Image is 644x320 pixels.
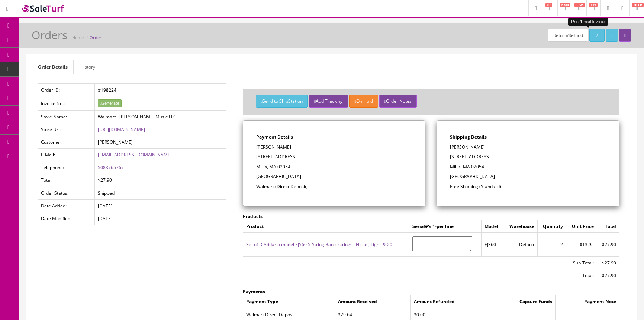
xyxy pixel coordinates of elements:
strong: Shipping Details [450,134,487,140]
td: E-Mail: [38,149,95,161]
p: [GEOGRAPHIC_DATA] [256,173,412,180]
p: Millis, MA 02054 [256,164,412,170]
td: Customer: [38,136,95,149]
td: $27.90 [597,269,619,282]
td: $13.95 [566,233,597,256]
a: Return/Refund [548,29,588,42]
p: [STREET_ADDRESS] [256,153,412,160]
td: Warehouse [503,220,537,233]
a: Home [72,35,84,40]
strong: Products [243,213,263,219]
td: Amount Refunded [411,295,490,308]
img: SaleTurf [21,3,65,13]
td: Store Url: [38,123,95,136]
p: [PERSON_NAME] [450,144,606,151]
td: [DATE] [95,212,226,225]
strong: Payment Details [256,134,293,140]
a: / [589,29,605,42]
a: History [74,60,101,74]
td: [DATE] [95,199,226,212]
td: Unit Price [566,220,597,233]
a: Order Details [32,60,74,74]
strong: Payments [243,288,265,295]
td: Capture Funds [490,295,555,308]
a: [EMAIL_ADDRESS][DOMAIN_NAME] [98,152,172,158]
td: Total: [38,174,95,187]
span: 1796 [574,3,585,7]
td: Order Status: [38,187,95,199]
p: [STREET_ADDRESS] [450,153,606,160]
td: $27.90 [597,233,619,256]
a: Orders [90,35,103,40]
td: Total [597,220,619,233]
span: HELP [632,3,644,7]
a: [URL][DOMAIN_NAME] [98,126,145,133]
button: Generate [98,99,122,107]
p: [PERSON_NAME] [256,144,412,151]
td: Invoice No.: [38,96,95,111]
td: Shipped [95,187,226,199]
td: #198224 [95,84,226,96]
button: Add Tracking [309,95,348,108]
a: 5083765767 [98,164,124,171]
button: On Hold [349,95,378,108]
span: 115 [589,3,598,7]
td: Quantity [537,220,566,233]
td: Payment Note [555,295,619,308]
td: $27.90 [95,174,226,187]
td: Sub-Total: [243,256,597,269]
td: Default [503,233,537,256]
button: Send to ShipStation [256,95,308,108]
a: Set of D'Addario model EJS60 5-String Banjo strings , Nickel, Light, 9-20 [246,241,392,248]
td: Store Name: [38,110,95,123]
td: Date Added: [38,199,95,212]
div: Print/Email Invoice [568,18,608,26]
p: [GEOGRAPHIC_DATA] [450,173,606,180]
td: Walmart - [PERSON_NAME] Music LLC [95,110,226,123]
td: Model [482,220,503,233]
td: EJS60 [482,233,503,256]
td: Product [243,220,409,233]
p: Millis, MA 02054 [450,164,606,170]
td: 2 [537,233,566,256]
td: Payment Type [243,295,335,308]
h1: Orders [32,29,67,41]
p: Free Shipping (Standard) [450,183,606,190]
button: Order Notes [379,95,417,108]
span: 47 [545,3,552,7]
p: Walmart (Direct Deposit) [256,183,412,190]
td: Serial#'s 1-per line [409,220,481,233]
td: Date Modified: [38,212,95,225]
td: $27.90 [597,256,619,269]
td: Amount Received [335,295,411,308]
td: Total: [243,269,597,282]
span: 6784 [560,3,570,7]
td: Telephone: [38,161,95,174]
td: [PERSON_NAME] [95,136,226,149]
td: Order ID: [38,84,95,96]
